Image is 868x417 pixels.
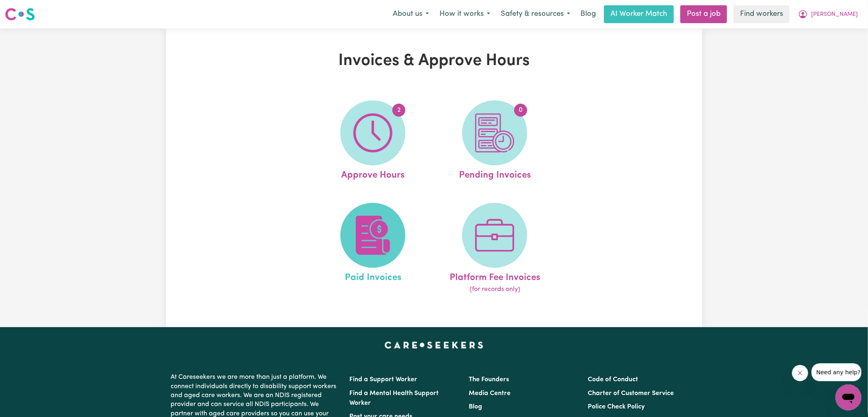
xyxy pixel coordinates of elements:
span: Paid Invoices [345,268,401,285]
span: (for records only) [470,285,520,294]
a: Blog [576,5,601,23]
a: Platform Fee Invoices(for records only) [436,203,553,295]
a: AI Worker Match [604,5,674,23]
button: My Account [793,6,863,23]
a: Media Centre [469,390,511,397]
a: The Founders [469,376,509,383]
a: Police Check Policy [588,404,645,410]
button: Safety & resources [496,6,576,23]
a: Find a Support Worker [350,376,418,383]
a: Charter of Customer Service [588,390,674,397]
a: Paid Invoices [314,203,431,295]
img: Careseekers logo [5,7,35,22]
a: Careseekers home page [385,342,483,348]
a: Blog [469,404,482,410]
iframe: Button to launch messaging window [836,384,862,410]
span: Approve Hours [341,165,405,182]
span: 2 [392,104,405,117]
iframe: Close message [792,365,808,381]
a: Code of Conduct [588,376,638,383]
span: Platform Fee Invoices [450,268,540,285]
a: Post a job [680,5,727,23]
span: 0 [514,104,527,117]
a: Pending Invoices [436,100,553,182]
button: How it works [434,6,496,23]
a: Approve Hours [314,100,431,182]
span: [PERSON_NAME] [811,10,858,19]
a: Find a Mental Health Support Worker [350,390,439,406]
h1: Invoices & Approve Hours [260,51,608,71]
span: Pending Invoices [459,165,531,182]
a: Find workers [734,5,790,23]
iframe: Message from company [812,363,862,381]
button: About us [387,6,434,23]
a: Careseekers logo [5,5,35,24]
